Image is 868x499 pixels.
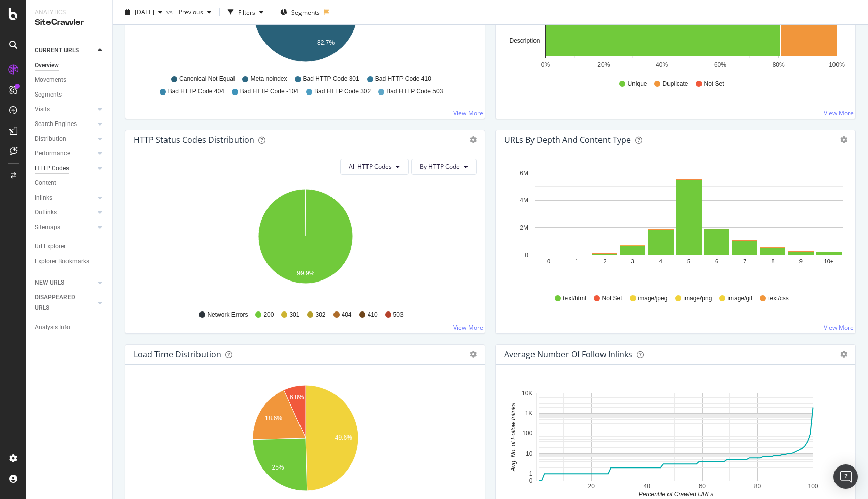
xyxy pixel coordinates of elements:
[35,256,105,267] a: Explorer Bookmarks
[824,258,834,264] text: 10+
[35,292,95,314] a: DISAPPEARED URLS
[727,294,752,303] span: image/gif
[35,193,95,203] a: Inlinks
[662,80,688,88] span: Duplicate
[529,470,533,477] text: 1
[603,258,606,264] text: 2
[290,394,304,401] text: 6.8%
[470,351,477,358] div: gear
[240,87,298,96] span: Bad HTTP Code -104
[754,483,761,490] text: 80
[704,80,724,88] span: Not Set
[368,310,378,319] span: 410
[175,4,215,20] button: Previous
[133,349,221,359] div: Load Time Distribution
[420,162,460,171] span: By HTTP Code
[35,277,95,288] a: NEW URLS
[35,119,77,130] div: Search Engines
[303,75,359,83] span: Bad HTTP Code 301
[175,8,203,16] span: Previous
[393,310,404,319] span: 503
[289,310,299,319] span: 301
[272,464,284,471] text: 25%
[35,322,105,333] a: Analysis Info
[631,258,635,264] text: 3
[35,256,89,267] div: Explorer Bookmarks
[638,294,668,303] span: image/jpeg
[238,8,255,16] div: Filters
[35,207,95,218] a: Outlinks
[504,381,847,499] div: A chart.
[35,163,69,174] div: HTTP Codes
[470,136,477,143] div: gear
[35,148,70,159] div: Performance
[824,109,854,117] a: View More
[166,8,175,16] span: vs
[340,159,409,175] button: All HTTP Codes
[771,258,774,264] text: 8
[522,430,532,437] text: 100
[840,351,847,358] div: gear
[35,163,95,174] a: HTTP Codes
[504,135,631,145] div: URLs by Depth and Content Type
[588,483,595,490] text: 20
[687,258,690,264] text: 5
[520,170,528,177] text: 6M
[824,323,854,332] a: View More
[541,61,550,68] text: 0%
[250,75,287,83] span: Meta noindex
[715,258,718,264] text: 6
[35,178,56,189] div: Content
[35,75,105,85] a: Movements
[35,119,95,130] a: Search Engines
[833,464,858,489] div: Open Intercom Messenger
[644,483,651,490] text: 40
[375,75,431,83] span: Bad HTTP Code 410
[520,224,528,231] text: 2M
[602,294,622,303] span: Not Set
[133,381,477,499] svg: A chart.
[179,75,235,83] span: Canonical Not Equal
[35,60,59,71] div: Overview
[683,294,712,303] span: image/png
[773,61,785,68] text: 80%
[35,89,105,100] a: Segments
[35,75,66,85] div: Movements
[35,134,66,144] div: Distribution
[317,39,335,46] text: 82.7%
[265,415,282,422] text: 18.6%
[314,87,371,96] span: Bad HTTP Code 302
[35,241,66,252] div: Url Explorer
[133,183,477,301] svg: A chart.
[349,162,392,171] span: All HTTP Codes
[135,8,154,16] span: 2025 Sep. 5th
[35,8,104,17] div: Analytics
[453,323,483,332] a: View More
[276,4,324,20] button: Segments
[453,109,483,117] a: View More
[35,178,105,189] a: Content
[35,207,57,218] div: Outlinks
[840,136,847,143] div: gear
[35,17,104,28] div: SiteCrawler
[529,477,533,484] text: 0
[35,222,95,233] a: Sitemaps
[504,167,847,285] svg: A chart.
[35,222,60,233] div: Sitemaps
[35,104,50,115] div: Visits
[768,294,789,303] span: text/css
[547,258,550,264] text: 0
[133,135,254,145] div: HTTP Status Codes Distribution
[168,87,224,96] span: Bad HTTP Code 404
[35,104,95,115] a: Visits
[224,4,268,20] button: Filters
[808,483,818,490] text: 100
[411,159,477,175] button: By HTTP Code
[627,80,647,88] span: Unique
[743,258,746,264] text: 7
[510,403,517,472] text: Avg. No. of Follow Inlinks
[35,45,95,56] a: CURRENT URLS
[656,61,668,68] text: 40%
[525,410,533,417] text: 1K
